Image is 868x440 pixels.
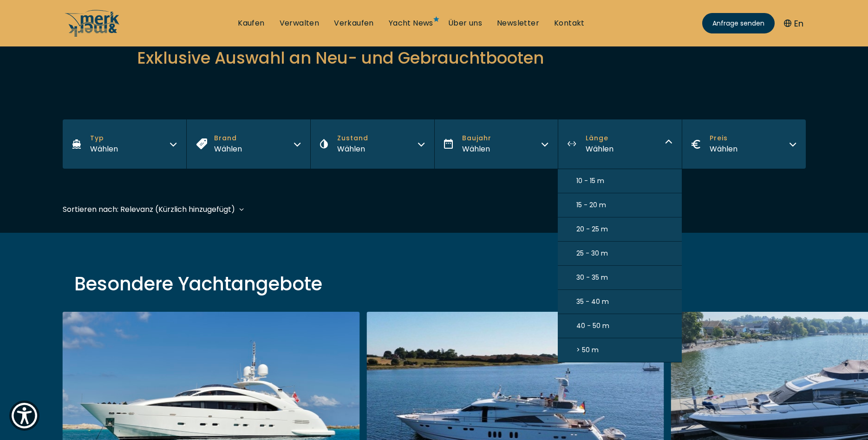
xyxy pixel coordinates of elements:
button: PreisWählen [682,119,806,169]
span: Baujahr [462,133,491,143]
button: 35 - 40 m [558,290,682,314]
span: Länge [586,133,613,143]
button: BrandWählen [186,119,310,169]
span: 10 - 15 m [576,176,604,186]
h2: Exklusive Auswahl an Neu- und Gebrauchtbooten [137,46,731,69]
button: > 50 m [558,338,682,362]
button: 15 - 20 m [558,193,682,217]
span: Brand [214,133,242,143]
button: 25 - 30 m [558,242,682,266]
span: Anfrage senden [712,19,764,28]
a: Verwalten [280,18,320,28]
button: 20 - 25 m [558,217,682,242]
a: Über uns [448,18,482,28]
span: 25 - 30 m [576,249,608,258]
button: En [784,17,803,30]
button: Show Accessibility Preferences [9,401,39,431]
button: 40 - 50 m [558,314,682,338]
button: TypWählen [63,119,187,169]
span: 35 - 40 m [576,297,609,307]
a: Newsletter [497,18,539,28]
div: Sortieren nach: Relevanz (Kürzlich hinzugefügt) [63,204,235,215]
a: Verkaufen [334,18,374,28]
span: 30 - 35 m [576,273,608,282]
span: 15 - 20 m [576,200,606,210]
button: 30 - 35 m [558,266,682,290]
a: Kaufen [238,18,264,28]
div: Wählen [90,143,118,155]
div: Wählen [710,143,737,155]
span: 20 - 25 m [576,224,608,234]
div: Wählen [462,143,491,155]
span: Zustand [337,133,368,143]
button: LängeWählen [558,119,682,169]
span: Typ [90,133,118,143]
a: Yacht News [389,18,433,28]
span: Preis [710,133,737,143]
a: Anfrage senden [702,13,775,33]
span: 40 - 50 m [576,321,609,331]
button: BaujahrWählen [434,119,558,169]
span: > 50 m [576,345,599,355]
div: Wählen [337,143,368,155]
button: ZustandWählen [310,119,434,169]
a: Kontakt [554,18,585,28]
div: Wählen [214,143,242,155]
div: Wählen [586,143,613,155]
button: 10 - 15 m [558,169,682,193]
